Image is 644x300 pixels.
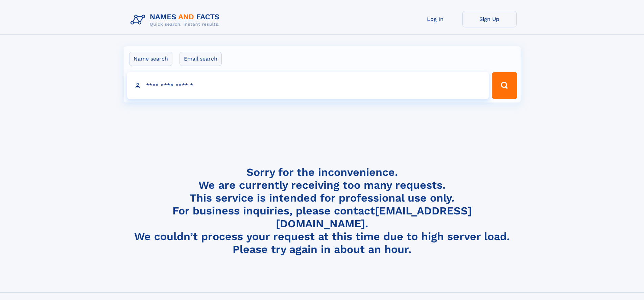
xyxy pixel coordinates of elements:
[127,72,489,99] input: search input
[492,72,517,99] button: Search Button
[128,11,225,29] img: Logo Names and Facts
[408,11,462,27] a: Log In
[128,166,517,256] h4: Sorry for the inconvenience. We are currently receiving too many requests. This service is intend...
[462,11,517,27] a: Sign Up
[276,204,472,230] a: [EMAIL_ADDRESS][DOMAIN_NAME]
[180,52,222,66] label: Email search
[129,52,172,66] label: Name search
